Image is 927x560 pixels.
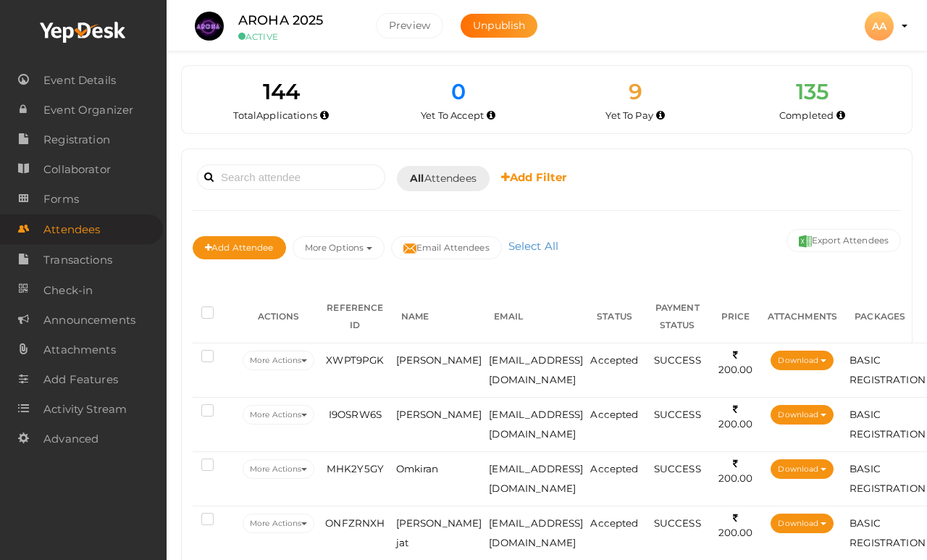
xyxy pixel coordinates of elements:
[718,458,753,485] span: 200.00
[461,14,537,38] button: Unpublish
[43,276,93,305] span: Check-in
[865,12,894,41] div: AA
[865,20,894,33] profile-pic: AA
[43,246,112,275] span: Transactions
[779,109,834,121] span: Completed
[796,78,829,105] span: 135
[396,517,482,548] span: [PERSON_NAME] jat
[320,112,329,120] i: Total number of applications
[410,172,424,185] b: All
[393,291,486,343] th: NAME
[718,404,753,430] span: 200.00
[718,349,753,376] span: 200.00
[396,409,482,420] span: [PERSON_NAME]
[238,10,323,31] label: AROHA 2025
[43,185,79,214] span: Forms
[860,11,898,41] button: AA
[396,354,482,366] span: [PERSON_NAME]
[396,463,439,475] span: Omkiran
[850,409,926,440] span: BASIC REGISTRATION
[326,354,384,366] span: XWPT9PGK
[629,78,642,105] span: 9
[590,354,638,366] span: Accepted
[195,12,224,41] img: UG3MQEGT_small.jpeg
[376,13,443,38] button: Preview
[43,66,116,95] span: Event Details
[391,236,502,259] button: Email Attendees
[713,291,759,343] th: PRICE
[238,31,354,42] small: ACTIVE
[193,236,286,259] button: Add Attendee
[43,306,135,335] span: Announcements
[771,351,834,370] button: Download
[410,171,477,186] span: Attendees
[451,78,466,105] span: 0
[473,19,525,32] span: Unpublish
[325,517,385,529] span: ONFZRNXH
[654,463,701,475] span: SUCCESS
[43,96,133,125] span: Event Organizer
[654,517,701,529] span: SUCCESS
[489,409,583,440] span: [EMAIL_ADDRESS][DOMAIN_NAME]
[771,514,834,533] button: Download
[656,112,665,120] i: Accepted by organizer and yet to make payment
[590,463,638,475] span: Accepted
[485,291,587,343] th: EMAIL
[718,512,753,539] span: 200.00
[43,365,118,394] span: Add Features
[233,109,316,121] span: Total
[239,291,318,343] th: ACTIONS
[799,235,812,248] img: excel.svg
[243,351,314,370] button: More Actions
[787,229,901,252] button: Export Attendees
[421,109,484,121] span: Yet To Accept
[642,291,713,343] th: PAYMENT STATUS
[243,405,314,425] button: More Actions
[197,164,385,190] input: Search attendee
[489,354,583,385] span: [EMAIL_ADDRESS][DOMAIN_NAME]
[590,517,638,529] span: Accepted
[327,302,383,330] span: REFERENCE ID
[590,409,638,420] span: Accepted
[850,517,926,548] span: BASIC REGISTRATION
[850,354,926,385] span: BASIC REGISTRATION
[43,125,110,154] span: Registration
[654,409,701,420] span: SUCCESS
[243,514,314,533] button: More Actions
[43,335,116,364] span: Attachments
[43,395,127,424] span: Activity Stream
[605,109,653,121] span: Yet To Pay
[850,463,926,494] span: BASIC REGISTRATION
[43,425,98,454] span: Advanced
[771,405,834,425] button: Download
[654,354,701,366] span: SUCCESS
[489,463,583,494] span: [EMAIL_ADDRESS][DOMAIN_NAME]
[329,409,382,420] span: I9OSRW6S
[403,242,416,255] img: mail-filled.svg
[489,517,583,548] span: [EMAIL_ADDRESS][DOMAIN_NAME]
[243,459,314,479] button: More Actions
[263,78,300,105] span: 144
[43,215,100,244] span: Attendees
[256,109,317,121] span: Applications
[759,291,847,343] th: ATTACHMENTS
[501,170,567,184] b: Add Filter
[327,463,384,475] span: MHK2Y5GY
[293,236,385,259] button: More Options
[43,155,111,184] span: Collaborator
[505,239,562,253] a: Select All
[771,459,834,479] button: Download
[587,291,642,343] th: STATUS
[487,112,495,120] i: Yet to be accepted by organizer
[836,112,845,120] i: Accepted and completed payment succesfully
